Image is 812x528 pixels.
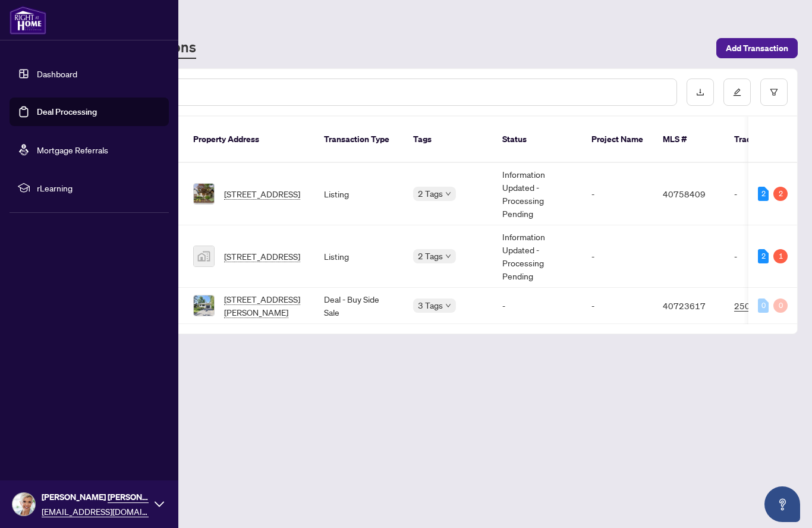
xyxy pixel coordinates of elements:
td: Information Updated - Processing Pending [493,163,582,225]
span: edit [733,88,741,96]
div: 2 [773,187,788,201]
td: - [582,288,653,324]
img: thumbnail-img [194,246,214,266]
td: Listing [314,163,404,225]
td: Deal - Buy Side Sale [314,288,404,324]
span: 40758409 [663,188,706,199]
th: Transaction Type [314,117,404,163]
span: 40723617 [663,300,706,311]
button: edit [723,78,751,106]
span: rLearning [37,181,160,194]
img: Profile Icon [12,493,35,516]
span: download [696,88,704,96]
div: 2 [758,187,769,201]
span: filter [770,88,778,96]
span: down [445,253,451,259]
th: Project Name [582,117,653,163]
a: Mortgage Referrals [37,144,108,155]
div: 0 [758,298,769,313]
button: Open asap [764,486,800,522]
button: download [687,78,714,106]
td: Information Updated - Processing Pending [493,225,582,288]
td: - [493,288,582,324]
td: - [725,163,808,225]
td: Listing [314,225,404,288]
button: filter [760,78,788,106]
div: 0 [773,298,788,313]
th: Property Address [184,117,314,163]
a: Deal Processing [37,106,97,117]
a: Dashboard [37,68,77,79]
div: 1 [773,249,788,263]
span: down [445,191,451,197]
span: down [445,303,451,309]
span: Add Transaction [726,39,788,58]
th: Trade Number [725,117,808,163]
td: - [582,225,653,288]
span: 3 Tags [418,298,443,312]
img: thumbnail-img [194,184,214,204]
button: Add Transaction [716,38,798,58]
td: - [725,225,808,288]
th: Status [493,117,582,163]
span: [PERSON_NAME] [42,491,149,504]
img: logo [10,6,46,34]
th: Tags [404,117,493,163]
span: 2 Tags [418,249,443,263]
td: - [582,163,653,225]
span: 2 Tags [418,187,443,200]
div: 2 [758,249,769,263]
img: thumbnail-img [194,296,214,316]
th: MLS # [653,117,725,163]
